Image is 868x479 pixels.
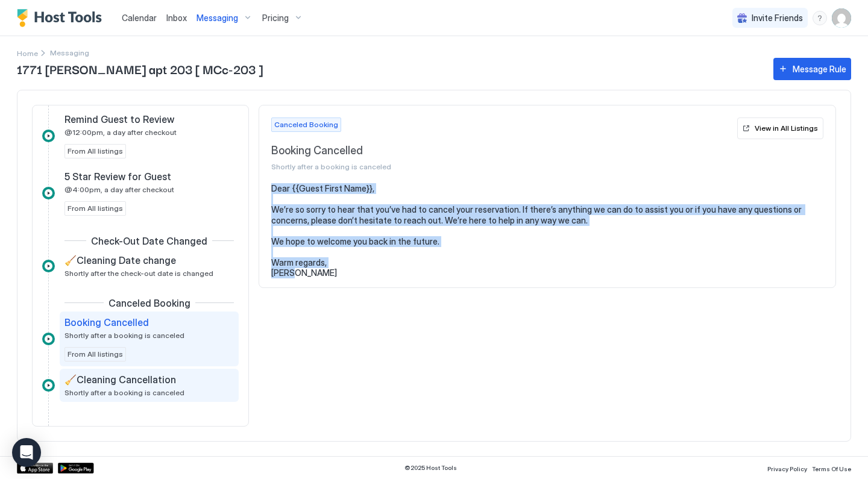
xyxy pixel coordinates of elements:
[64,269,213,278] span: Shortly after the check-out date is changed
[271,162,732,171] span: Shortly after a booking is canceled
[122,13,157,23] span: Calendar
[12,438,41,467] div: Open Intercom Messenger
[767,462,807,474] a: Privacy Policy
[262,13,289,23] span: Pricing
[64,316,149,328] span: Booking Cancelled
[17,9,107,27] a: Host Tools Logo
[793,63,846,75] div: Message Rule
[108,297,190,309] span: Canceled Booking
[755,123,818,134] div: View in All Listings
[271,183,823,278] pre: Dear {{Guest First Name}}, We’re so sorry to hear that you’ve had to cancel your reservation. If ...
[832,8,851,28] div: User profile
[17,46,38,59] div: Breadcrumb
[68,349,123,360] span: From All listings
[812,462,851,474] a: Terms Of Use
[737,117,823,139] button: View in All Listings
[91,235,207,247] span: Check-Out Date Changed
[271,144,732,158] span: Booking Cancelled
[166,13,187,23] span: Inbox
[68,146,123,157] span: From All listings
[64,171,171,183] span: 5 Star Review for Guest
[274,119,338,130] span: Canceled Booking
[17,46,38,59] a: Home
[64,374,176,386] span: 🧹Cleaning Cancellation
[64,254,176,266] span: 🧹Cleaning Date change
[166,11,187,24] a: Inbox
[50,48,89,57] span: Breadcrumb
[773,58,851,80] button: Message Rule
[64,128,177,137] span: @12:00pm, a day after checkout
[64,388,184,397] span: Shortly after a booking is canceled
[17,60,761,78] span: 1771 [PERSON_NAME] apt 203 [ MCc-203 ]
[64,185,174,194] span: @4:00pm, a day after checkout
[404,464,457,472] span: © 2025 Host Tools
[58,463,94,474] a: Google Play Store
[64,113,174,125] span: Remind Guest to Review
[64,331,184,340] span: Shortly after a booking is canceled
[752,13,803,23] span: Invite Friends
[812,465,851,472] span: Terms Of Use
[767,465,807,472] span: Privacy Policy
[122,11,157,24] a: Calendar
[813,11,827,25] div: menu
[17,49,38,58] span: Home
[68,203,123,214] span: From All listings
[17,463,53,474] a: App Store
[197,13,238,23] span: Messaging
